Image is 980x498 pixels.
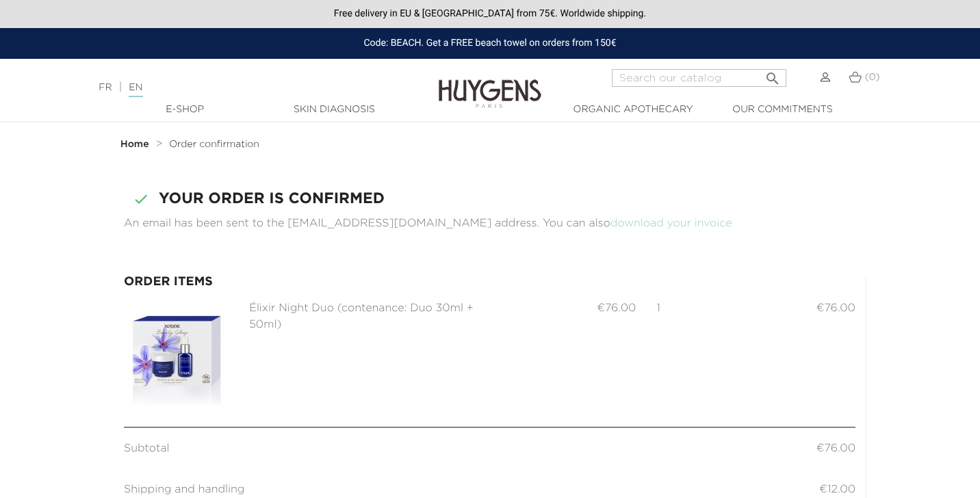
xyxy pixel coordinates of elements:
i:  [764,66,781,83]
a: E-Shop [116,103,253,117]
i:  [124,191,142,207]
h3: Your order is confirmed [124,191,856,207]
td: Subtotal [124,438,671,459]
div: | [92,79,398,96]
h3: Order items [124,276,855,289]
p: An email has been sent to the [EMAIL_ADDRESS][DOMAIN_NAME] address. You can also [124,215,856,232]
div: €76.00 [489,300,646,317]
a: download your invoice [610,218,732,229]
input: Search [612,69,786,87]
a: Order confirmation [169,139,259,150]
span: Order confirmation [169,140,259,149]
a: Skin Diagnosis [266,103,402,117]
strong: Home [120,140,149,149]
a: Our commitments [714,103,851,117]
a: EN [129,83,142,97]
span: (0) [865,73,880,82]
a: Organic Apothecary [565,103,701,117]
img: Huygens [439,57,541,110]
div: 1 [646,300,709,317]
a: FR [99,83,112,92]
a: Home [120,139,152,150]
img: elixir-night-duo.jpg [124,300,229,405]
td: €76.00 [671,438,855,459]
span: Élixir Night Duo (contenance: Duo 30ml + 50ml) [249,303,473,330]
div: €76.00 [709,300,866,317]
button:  [760,65,785,83]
